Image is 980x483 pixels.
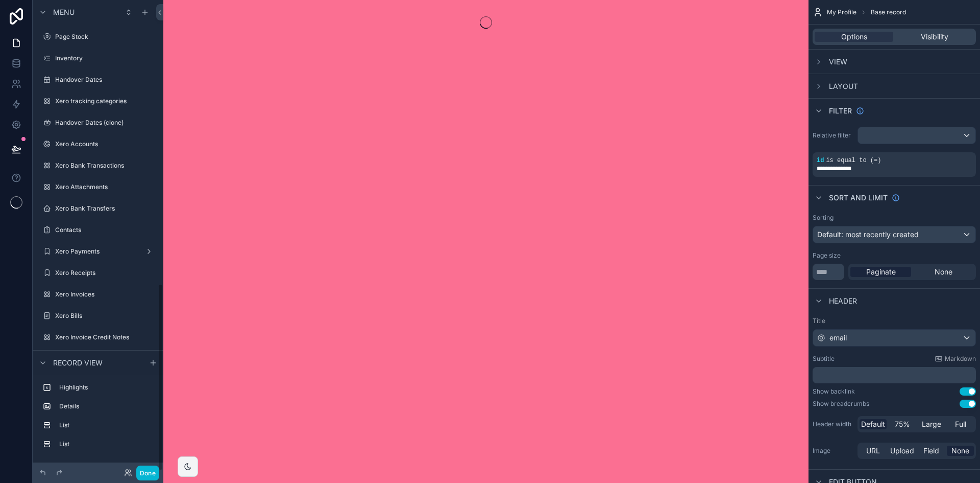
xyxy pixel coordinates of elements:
[813,226,976,243] button: Default: most recently created
[817,157,824,164] span: id
[841,32,867,42] span: Options
[55,183,155,191] label: Xero Attachments
[813,387,855,396] div: Show backlink
[951,446,969,456] span: None
[813,251,841,260] label: Page size
[817,230,919,239] span: Default: most recently created
[829,81,858,91] span: Layout
[55,312,155,320] label: Xero Bills
[813,447,853,455] label: Image
[39,136,157,152] a: Xero Accounts
[39,114,157,131] a: Handover Dates (clone)
[813,131,853,140] label: Relative filter
[55,247,141,256] label: Xero Payments
[59,402,153,410] label: Details
[813,420,853,428] label: Header width
[866,267,896,277] span: Paginate
[55,97,155,105] label: Xero tracking categories
[55,333,155,341] label: Xero Invoice Credit Notes
[55,76,155,84] label: Handover Dates
[829,333,847,343] span: email
[53,358,103,368] span: Record view
[829,296,857,306] span: Header
[935,355,976,363] a: Markdown
[935,267,952,277] span: None
[55,33,155,41] label: Page Stock
[39,265,157,281] a: Xero Receipts
[39,50,157,66] a: Inventory
[39,29,157,45] a: Page Stock
[813,214,834,222] label: Sorting
[55,204,155,213] label: Xero Bank Transfers
[826,157,881,164] span: is equal to (=)
[39,72,157,88] a: Handover Dates
[59,383,153,392] label: Highlights
[39,329,157,346] a: Xero Invoice Credit Notes
[871,8,906,16] span: Base record
[39,308,157,324] a: Xero Bills
[922,419,941,429] span: Large
[861,419,885,429] span: Default
[39,157,157,174] a: Xero Bank Transactions
[827,8,856,16] span: My Profile
[945,355,976,363] span: Markdown
[39,93,157,109] a: Xero tracking categories
[55,290,155,298] label: Xero Invoices
[866,446,880,456] span: URL
[813,317,976,325] label: Title
[136,466,159,480] button: Done
[55,226,155,234] label: Contacts
[55,54,155,62] label: Inventory
[813,355,835,363] label: Subtitle
[59,440,153,448] label: List
[895,419,910,429] span: 75%
[53,7,75,17] span: Menu
[829,193,888,203] span: Sort And Limit
[55,269,155,277] label: Xero Receipts
[813,367,976,383] div: scrollable content
[921,32,948,42] span: Visibility
[829,57,847,67] span: View
[39,222,157,238] a: Contacts
[890,446,914,456] span: Upload
[55,140,155,148] label: Xero Accounts
[829,106,852,116] span: Filter
[39,286,157,303] a: Xero Invoices
[955,419,966,429] span: Full
[923,446,939,456] span: Field
[55,119,155,127] label: Handover Dates (clone)
[39,243,157,260] a: Xero Payments
[39,200,157,217] a: Xero Bank Transfers
[39,179,157,195] a: Xero Attachments
[33,375,163,463] div: scrollable content
[813,400,869,408] div: Show breadcrumbs
[59,421,153,429] label: List
[813,329,976,347] button: email
[55,162,155,170] label: Xero Bank Transactions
